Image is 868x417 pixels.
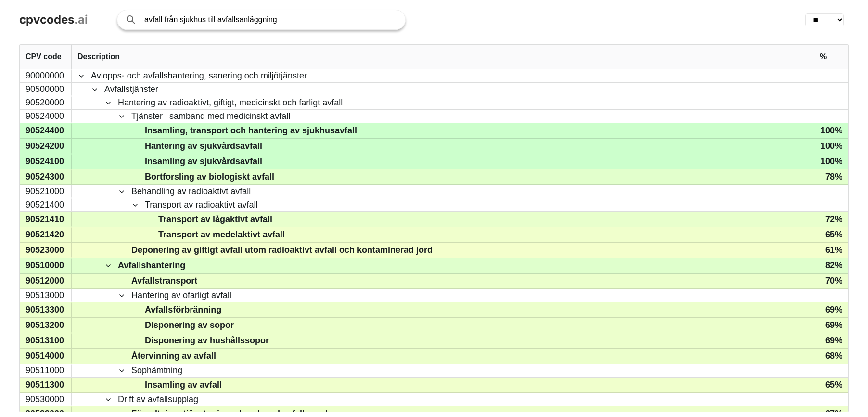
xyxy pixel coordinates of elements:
span: Hantering av ofarligt avfall [131,289,231,301]
div: 90511000 [20,364,72,377]
span: Transport av medelaktivt avfall [158,228,285,242]
span: cpvcodes [19,13,74,26]
div: 90521000 [20,185,72,198]
span: Avfallstransport [131,274,197,288]
span: Description [77,52,120,61]
div: 61% [814,243,848,258]
div: 100% [814,123,848,138]
span: Bortforsling av biologiskt avfall [145,170,274,184]
span: Avlopps- och avfallshantering, sanering och miljötjänster [91,70,307,82]
div: 90513100 [20,333,72,348]
div: 90514000 [20,349,72,364]
div: 90524200 [20,139,72,154]
span: Deponering av giftigt avfall utom radioaktivt avfall och kontaminerad jord [131,243,433,257]
div: 69% [814,318,848,333]
div: 90524000 [20,110,72,123]
div: 90511300 [20,378,72,392]
span: Insamling, transport och hantering av sjukhusavfall [145,124,357,138]
div: 69% [814,302,848,317]
div: 72% [814,212,848,227]
span: Transport av radioaktivt avfall [145,199,257,211]
span: Drift av avfallsupplag [118,393,198,405]
div: 100% [814,139,848,154]
span: Behandling av radioaktivt avfall [131,185,251,197]
span: Disponering av hushållssopor [145,334,269,348]
div: 90513000 [20,289,72,302]
span: Avfallshantering [118,259,185,273]
span: Disponering av sopor [145,318,234,332]
div: 90520000 [20,96,72,109]
span: CPV code [26,52,62,61]
span: Insamling av sjukvårdsavfall [145,155,262,169]
div: 90524300 [20,169,72,184]
input: Search products or services... [144,10,396,29]
div: 90521400 [20,198,72,211]
div: 90000000 [20,69,72,82]
div: 90524100 [20,154,72,169]
div: 65% [814,378,848,392]
div: 65% [814,227,848,242]
div: 68% [814,349,848,364]
div: 78% [814,169,848,184]
div: 90521410 [20,212,72,227]
div: 90513200 [20,318,72,333]
span: Insamling av avfall [145,378,222,392]
span: Hantering av radioaktivt, giftigt, medicinskt och farligt avfall [118,97,343,109]
span: Tjänster i samband med medicinskt avfall [131,110,290,122]
div: 90523000 [20,243,72,258]
span: Hantering av sjukvårdsavfall [145,139,262,153]
div: 90530000 [20,393,72,406]
div: 70% [814,274,848,288]
a: cpvcodes.ai [19,13,88,27]
span: % [820,52,827,61]
span: Transport av lågaktivt avfall [158,212,272,226]
div: 90524400 [20,123,72,138]
span: Avfallsförbränning [145,303,221,317]
div: 90510000 [20,258,72,273]
div: 69% [814,333,848,348]
span: Avfallstjänster [104,83,158,95]
div: 90500000 [20,83,72,96]
span: Sophämtning [131,365,182,377]
div: 90521420 [20,227,72,242]
span: Återvinning av avfall [131,349,216,363]
div: 90512000 [20,274,72,288]
div: 100% [814,154,848,169]
span: .ai [74,13,88,26]
div: 90513300 [20,302,72,317]
div: 82% [814,258,848,273]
